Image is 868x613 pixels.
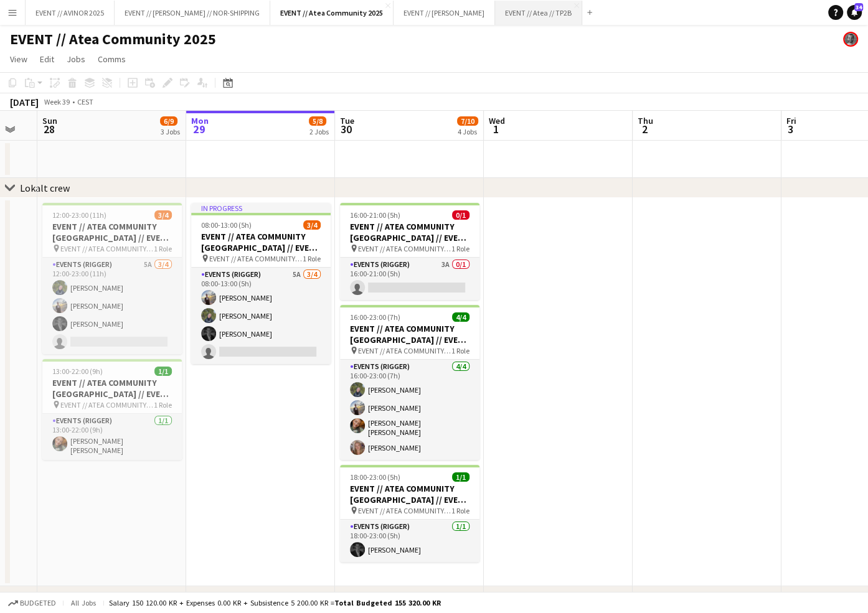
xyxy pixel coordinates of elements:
[785,122,796,136] span: 3
[843,32,858,47] app-user-avatar: Tarjei Tuv
[42,258,182,354] app-card-role: Events (Rigger)5A3/412:00-23:00 (11h)[PERSON_NAME][PERSON_NAME][PERSON_NAME]
[334,598,441,607] span: Total Budgeted 155 320.00 KR
[42,115,57,126] span: Sun
[303,254,321,263] span: 1 Role
[189,122,209,136] span: 29
[309,116,326,126] span: 5/8
[40,122,57,136] span: 28
[68,598,98,607] span: All jobs
[340,258,479,300] app-card-role: Events (Rigger)3A0/116:00-21:00 (5h)
[452,312,469,322] span: 4/4
[62,51,90,67] a: Jobs
[350,312,400,322] span: 16:00-23:00 (7h)
[340,305,479,460] app-job-card: 16:00-23:00 (7h)4/4EVENT // ATEA COMMUNITY [GEOGRAPHIC_DATA] // EVENT CREW EVENT // ATEA COMMUNIT...
[451,506,469,515] span: 1 Role
[191,203,331,213] div: In progress
[495,1,582,25] button: EVENT // Atea // TP2B
[42,221,182,243] h3: EVENT // ATEA COMMUNITY [GEOGRAPHIC_DATA] // EVENT CREW
[340,203,479,300] app-job-card: 16:00-21:00 (5h)0/1EVENT // ATEA COMMUNITY [GEOGRAPHIC_DATA] // EVENT CREW EVENT // ATEA COMMUNIT...
[854,3,863,11] span: 34
[160,116,177,126] span: 6/9
[340,323,479,345] h3: EVENT // ATEA COMMUNITY [GEOGRAPHIC_DATA] // EVENT CREW
[154,244,172,253] span: 1 Role
[154,367,172,376] span: 1/1
[98,54,126,65] span: Comms
[350,210,400,220] span: 16:00-21:00 (5h)
[358,506,451,515] span: EVENT // ATEA COMMUNITY [GEOGRAPHIC_DATA] // EVENT CREW
[191,231,331,253] h3: EVENT // ATEA COMMUNITY [GEOGRAPHIC_DATA] // EVENT CREW
[20,182,70,194] div: Lokalt crew
[340,483,479,505] h3: EVENT // ATEA COMMUNITY [GEOGRAPHIC_DATA] // EVENT CREW
[489,115,505,126] span: Wed
[40,54,54,65] span: Edit
[20,599,56,607] span: Budgeted
[42,359,182,460] app-job-card: 13:00-22:00 (9h)1/1EVENT // ATEA COMMUNITY [GEOGRAPHIC_DATA] // EVENT CREW EVENT // ATEA COMMUNIT...
[93,51,131,67] a: Comms
[452,472,469,482] span: 1/1
[350,472,400,482] span: 18:00-23:00 (5h)
[26,1,115,25] button: EVENT // AVINOR 2025
[201,220,252,230] span: 08:00-13:00 (5h)
[115,1,270,25] button: EVENT // [PERSON_NAME] // NOR-SHIPPING
[638,115,653,126] span: Thu
[309,127,329,136] div: 2 Jobs
[154,400,172,409] span: 1 Role
[358,346,451,355] span: EVENT // ATEA COMMUNITY [GEOGRAPHIC_DATA] // EVENT CREW
[6,596,58,610] button: Budgeted
[270,1,394,25] button: EVENT // Atea Community 2025
[20,589,60,602] div: Fast crew
[452,210,469,220] span: 0/1
[340,520,479,562] app-card-role: Events (Rigger)1/118:00-23:00 (5h)[PERSON_NAME]
[451,346,469,355] span: 1 Role
[340,115,354,126] span: Tue
[10,30,216,49] h1: EVENT // Atea Community 2025
[52,210,106,220] span: 12:00-23:00 (11h)
[487,122,505,136] span: 1
[60,400,154,409] span: EVENT // ATEA COMMUNITY [GEOGRAPHIC_DATA] // EVENT CREW LED
[340,360,479,460] app-card-role: Events (Rigger)4/416:00-23:00 (7h)[PERSON_NAME][PERSON_NAME][PERSON_NAME] [PERSON_NAME][PERSON_NAME]
[458,127,478,136] div: 4 Jobs
[161,127,180,136] div: 3 Jobs
[42,377,182,400] h3: EVENT // ATEA COMMUNITY [GEOGRAPHIC_DATA] // EVENT CREW
[338,122,354,136] span: 30
[636,122,653,136] span: 2
[191,268,331,364] app-card-role: Events (Rigger)5A3/408:00-13:00 (5h)[PERSON_NAME][PERSON_NAME][PERSON_NAME]
[52,367,103,376] span: 13:00-22:00 (9h)
[10,96,39,108] div: [DATE]
[42,414,182,460] app-card-role: Events (Rigger)1/113:00-22:00 (9h)[PERSON_NAME] [PERSON_NAME]
[209,254,303,263] span: EVENT // ATEA COMMUNITY [GEOGRAPHIC_DATA] // EVENT CREW
[10,54,27,65] span: View
[35,51,59,67] a: Edit
[41,97,72,106] span: Week 39
[67,54,85,65] span: Jobs
[451,244,469,253] span: 1 Role
[42,203,182,354] app-job-card: 12:00-23:00 (11h)3/4EVENT // ATEA COMMUNITY [GEOGRAPHIC_DATA] // EVENT CREW EVENT // ATEA COMMUNI...
[457,116,478,126] span: 7/10
[77,97,93,106] div: CEST
[60,244,154,253] span: EVENT // ATEA COMMUNITY [GEOGRAPHIC_DATA] // EVENT CREW
[340,221,479,243] h3: EVENT // ATEA COMMUNITY [GEOGRAPHIC_DATA] // EVENT CREW
[109,598,441,607] div: Salary 150 120.00 KR + Expenses 0.00 KR + Subsistence 5 200.00 KR =
[191,115,209,126] span: Mon
[394,1,495,25] button: EVENT // [PERSON_NAME]
[340,465,479,562] app-job-card: 18:00-23:00 (5h)1/1EVENT // ATEA COMMUNITY [GEOGRAPHIC_DATA] // EVENT CREW EVENT // ATEA COMMUNIT...
[786,115,796,126] span: Fri
[303,220,321,230] span: 3/4
[847,5,862,20] a: 34
[5,51,32,67] a: View
[358,244,451,253] span: EVENT // ATEA COMMUNITY [GEOGRAPHIC_DATA] // EVENT CREW
[154,210,172,220] span: 3/4
[191,203,331,364] app-job-card: In progress08:00-13:00 (5h)3/4EVENT // ATEA COMMUNITY [GEOGRAPHIC_DATA] // EVENT CREW EVENT // AT...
